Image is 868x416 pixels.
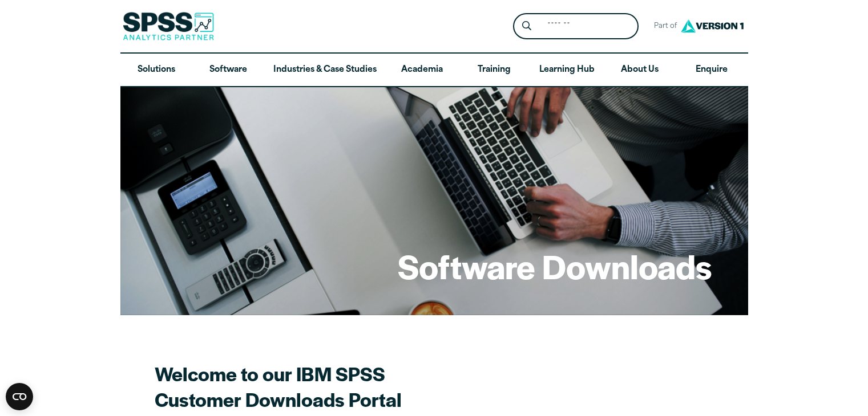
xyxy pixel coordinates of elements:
button: Open CMP widget [6,383,33,410]
a: Software [192,54,264,87]
h2: Welcome to our IBM SPSS Customer Downloads Portal [155,361,554,412]
span: Part of [648,18,678,35]
a: Learning Hub [530,54,604,87]
a: Enquire [676,54,748,87]
a: About Us [604,54,676,87]
h1: Software Downloads [398,244,712,288]
button: Search magnifying glass icon [516,16,537,37]
svg: Search magnifying glass icon [522,21,531,31]
a: Solutions [120,54,192,87]
a: Industries & Case Studies [264,54,386,87]
img: SPSS Analytics Partner [123,12,214,40]
form: Site Header Search Form [513,13,639,40]
a: Training [458,54,530,87]
nav: Desktop version of site main menu [120,54,748,87]
a: Academia [386,54,458,87]
img: Version1 Logo [678,15,746,36]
